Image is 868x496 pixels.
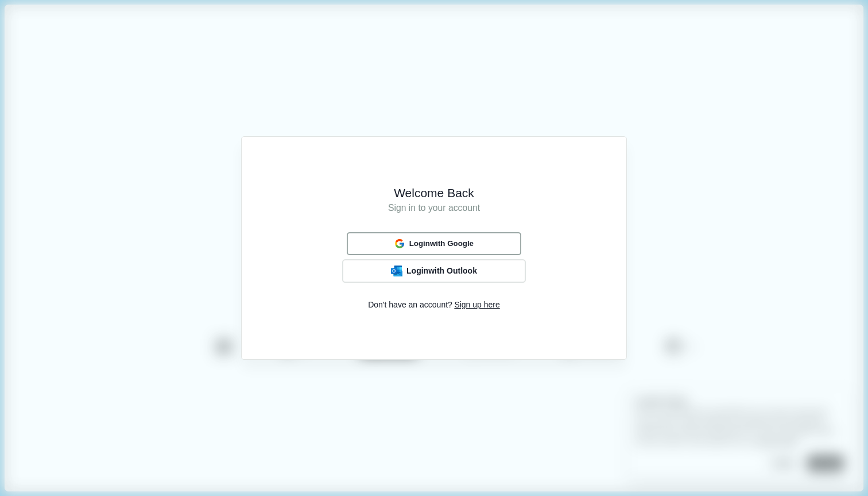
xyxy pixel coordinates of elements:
span: Login with Google [409,239,474,248]
span: Sign up here [454,299,499,311]
h1: Welcome Back [258,185,610,201]
button: Outlook LogoLoginwith Outlook [342,259,526,282]
img: Outlook Logo [391,266,402,276]
span: Login with Outlook [406,266,477,276]
h1: Sign in to your account [258,201,610,216]
button: Loginwith Google [347,232,521,255]
span: Don't have an account? [368,299,452,311]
